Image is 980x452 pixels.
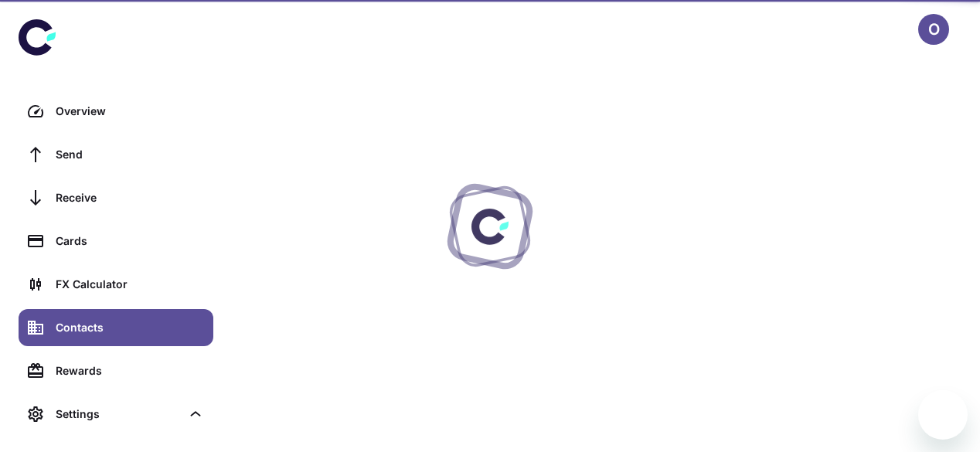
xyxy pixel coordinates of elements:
[56,189,204,206] div: Receive
[56,233,204,250] div: Cards
[19,179,213,216] a: Receive
[56,319,204,336] div: Contacts
[56,362,204,379] div: Rewards
[918,390,968,440] iframe: Button to launch messaging window
[19,136,213,173] a: Send
[56,406,181,423] div: Settings
[19,396,213,433] div: Settings
[19,309,213,346] a: Contacts
[56,103,204,120] div: Overview
[19,266,213,303] a: FX Calculator
[19,352,213,389] a: Rewards
[19,93,213,130] a: Overview
[56,146,204,163] div: Send
[56,276,204,293] div: FX Calculator
[19,223,213,260] a: Cards
[918,14,949,45] button: O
